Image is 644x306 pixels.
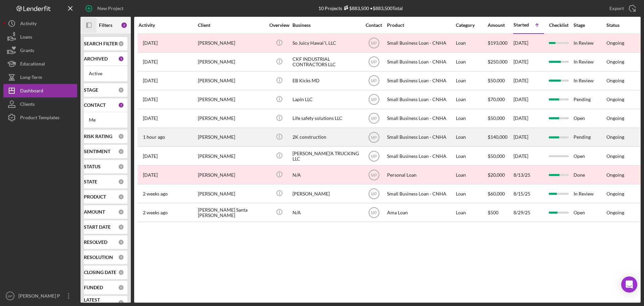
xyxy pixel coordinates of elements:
[20,71,42,86] div: Long-Term
[606,97,624,102] div: Ongoing
[514,110,544,127] div: [DATE]
[456,53,487,71] div: Loan
[488,153,505,159] span: $50,000
[143,78,158,83] time: 2025-08-09 03:32
[387,166,454,184] div: Personal Loan
[84,56,108,61] b: ARCHIVED
[80,2,130,15] button: New Project
[118,300,124,306] div: 0
[574,147,606,165] div: Open
[488,78,505,83] span: $50,000
[118,164,124,170] div: 0
[621,276,637,293] div: Open Intercom Messenger
[84,41,118,46] b: SEARCH FILTER
[118,285,124,291] div: 0
[84,134,112,139] b: RISK RATING
[20,57,45,72] div: Educational
[514,166,544,184] div: 8/13/25
[118,133,124,139] div: 0
[514,128,544,146] div: [DATE]
[456,128,487,146] div: Loan
[84,149,110,154] b: SENTIMENT
[488,115,505,121] span: $50,000
[292,147,360,165] div: [PERSON_NAME]'A TRUCKING LLC
[8,294,12,298] text: MP
[292,91,360,108] div: Lapin LLC
[292,53,360,71] div: CKF INDUSTRIAL CONTRACTORS LLC
[371,116,377,121] text: MP
[198,72,265,90] div: [PERSON_NAME]
[387,185,454,203] div: Small Business Loan - CNHA
[89,71,122,76] div: Active
[488,59,507,64] span: $250,000
[292,72,360,90] div: EB Kicks MD
[143,134,165,140] time: 2025-09-15 23:07
[488,191,505,196] span: $60,000
[574,204,606,221] div: Open
[574,185,606,203] div: In Review
[574,72,606,90] div: In Review
[3,71,77,84] a: Long-Term
[3,30,77,44] button: Loans
[606,23,639,28] div: Status
[118,87,124,93] div: 0
[118,254,124,260] div: 0
[143,40,158,46] time: 2025-05-05 02:16
[574,110,606,127] div: Open
[20,97,35,113] div: Clients
[387,34,454,52] div: Small Business Loan - CNHA
[118,224,124,230] div: 0
[371,60,377,64] text: MP
[84,270,116,275] b: CLOSING DATE
[118,102,124,108] div: 1
[514,53,544,71] div: [DATE]
[118,269,124,275] div: 0
[143,172,158,178] time: 2025-08-12 20:46
[371,41,377,46] text: MP
[456,204,487,221] div: Loan
[371,79,377,83] text: MP
[387,147,454,165] div: Small Business Loan - CNHA
[84,224,111,230] b: START DATE
[198,34,265,52] div: [PERSON_NAME]
[139,23,197,28] div: Activity
[361,23,386,28] div: Contact
[198,204,265,221] div: [PERSON_NAME] Santa [PERSON_NAME]
[456,110,487,127] div: Loan
[514,91,544,108] div: [DATE]
[20,111,59,126] div: Product Templates
[118,56,124,62] div: 1
[606,191,624,196] div: Ongoing
[609,2,624,15] div: Export
[3,289,77,303] button: MP[PERSON_NAME] P
[387,91,454,108] div: Small Business Loan - CNHA
[488,210,498,215] span: $500
[514,22,529,28] div: Started
[371,210,377,215] text: MP
[198,147,265,165] div: [PERSON_NAME]
[97,2,123,15] div: New Project
[371,97,377,102] text: MP
[198,166,265,184] div: [PERSON_NAME]
[198,128,265,146] div: [PERSON_NAME]
[20,17,37,32] div: Activity
[3,97,77,111] button: Clients
[387,23,454,28] div: Product
[143,210,168,215] time: 2025-08-29 20:17
[198,185,265,203] div: [PERSON_NAME]
[387,128,454,146] div: Small Business Loan - CNHA
[20,30,32,45] div: Loans
[488,23,513,28] div: Amount
[514,34,544,52] div: [DATE]
[574,34,606,52] div: In Review
[371,154,377,159] text: MP
[143,59,158,64] time: 2025-09-06 01:34
[198,91,265,108] div: [PERSON_NAME]
[3,84,77,97] button: Dashboard
[544,23,573,28] div: Checklist
[574,23,606,28] div: Stage
[456,72,487,90] div: Loan
[514,204,544,221] div: 8/29/25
